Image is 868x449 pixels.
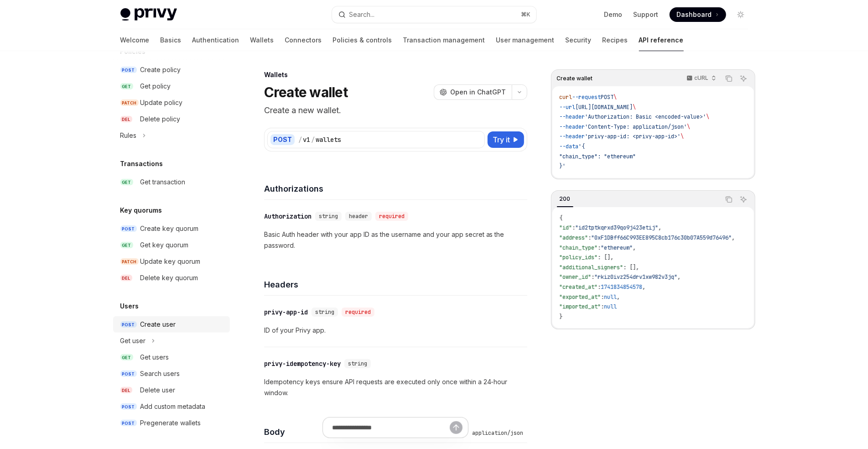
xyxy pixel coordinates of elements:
[120,321,137,328] span: POST
[264,359,341,368] div: privy-idempotency-key
[113,237,230,253] a: GETGet key quorum
[634,10,659,19] a: Support
[633,244,636,251] span: ,
[113,316,230,333] a: POSTCreate user
[140,401,206,412] div: Add custom metadata
[113,398,230,415] a: POSTAdd custom metadata
[113,127,230,144] button: Toggle Rules section
[140,177,186,188] div: Get transaction
[588,234,592,241] span: :
[585,133,681,140] span: 'privy-app-id: <privy-app-id>'
[560,143,579,150] span: --data
[560,283,598,291] span: "created_at"
[349,9,375,20] div: Search...
[572,94,601,101] span: --request
[264,376,527,398] p: Idempotency keys ensure API requests are executed only once within a 24-hour window.
[604,303,617,310] span: null
[264,308,308,317] div: privy-app-id
[303,135,310,144] div: v1
[120,301,139,312] h5: Users
[560,214,563,222] span: {
[140,352,169,363] div: Get users
[140,272,198,283] div: Delete key quorum
[617,293,620,301] span: ,
[250,29,274,51] a: Wallets
[723,73,735,84] button: Copy the contents from the code block
[333,29,392,51] a: Policies & controls
[120,8,177,21] img: light logo
[560,244,598,251] span: "chain_type"
[560,113,585,120] span: --header
[348,360,367,367] span: string
[601,283,643,291] span: 1741834854578
[349,213,368,220] span: header
[493,134,510,145] span: Try it
[113,349,230,365] a: GETGet users
[113,365,230,382] a: POSTSearch users
[113,415,230,431] a: POSTPregenerate wallets
[285,29,322,51] a: Connectors
[557,75,593,82] span: Create wallet
[496,29,555,51] a: User management
[264,229,527,251] p: Basic Auth header with your app ID as the username and your app secret as the password.
[601,303,604,310] span: :
[120,179,133,186] span: GET
[140,256,201,267] div: Update key quorum
[670,7,726,22] a: Dashboard
[264,84,348,100] h1: Create wallet
[192,29,239,51] a: Authentication
[557,193,573,204] div: 200
[113,174,230,190] a: GETGet transaction
[560,153,636,160] span: "chain_type": "ethereum"
[113,111,230,127] a: DELDelete policy
[113,94,230,111] a: PATCHUpdate policy
[140,64,181,75] div: Create policy
[161,29,182,51] a: Basics
[560,273,592,281] span: "owner_id"
[560,133,585,140] span: --header
[592,234,732,241] span: "0xF1DBff66C993EE895C8cb176c30b07A559d76496"
[140,114,181,125] div: Delete policy
[315,308,334,316] span: string
[311,135,315,144] div: /
[264,183,527,195] h4: Authorizations
[707,113,710,120] span: \
[140,97,183,108] div: Update policy
[140,418,201,428] div: Pregenerate wallets
[113,78,230,94] a: GETGet policy
[595,273,678,281] span: "rkiz0ivz254drv1xw982v3jq"
[140,240,189,251] div: Get key quorum
[659,224,662,231] span: ,
[639,29,684,51] a: API reference
[576,104,633,111] span: [URL][DOMAIN_NAME]
[140,319,176,330] div: Create user
[614,94,617,101] span: \
[566,29,592,51] a: Security
[681,133,684,140] span: \
[733,7,748,22] button: Toggle dark mode
[601,293,604,301] span: :
[695,74,709,82] p: cURL
[120,275,132,282] span: DEL
[120,205,162,216] h5: Key quorums
[264,104,527,117] p: Create a new wallet.
[332,418,450,438] input: Ask a question...
[113,270,230,286] a: DELDelete key quorum
[604,293,617,301] span: null
[738,193,749,205] button: Ask AI
[120,67,137,73] span: POST
[560,254,598,261] span: "policy_ids"
[113,333,230,349] button: Toggle Get user section
[598,244,601,251] span: :
[264,70,527,79] div: Wallets
[120,354,133,361] span: GET
[560,162,566,170] span: }'
[579,143,585,150] span: '{
[687,123,691,131] span: \
[560,303,601,310] span: "imported_at"
[342,308,374,317] div: required
[264,325,527,336] p: ID of your Privy app.
[120,99,139,106] span: PATCH
[560,224,572,231] span: "id"
[120,387,132,394] span: DEL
